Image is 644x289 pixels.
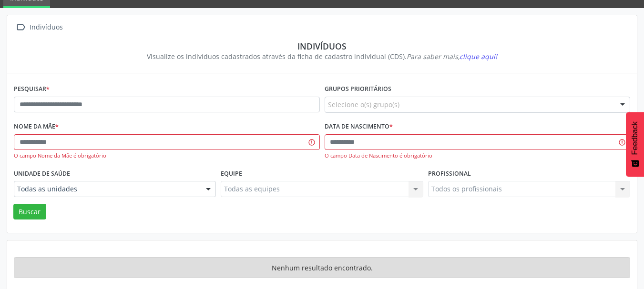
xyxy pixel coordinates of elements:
[14,120,59,134] label: Nome da mãe
[626,112,644,177] button: Feedback - Mostrar pesquisa
[14,20,28,34] i: 
[325,152,631,160] div: O campo Data de Nascimento é obrigatório
[13,204,46,220] button: Buscar
[221,166,242,181] label: Equipe
[407,52,497,61] i: Para saber mais,
[428,166,471,181] label: Profissional
[631,121,639,155] span: Feedback
[14,257,630,278] div: Nenhum resultado encontrado.
[20,51,624,61] div: Visualize os indivíduos cadastrados através da ficha de cadastro individual (CDS).
[17,184,196,194] span: Todas as unidades
[14,152,320,160] div: O campo Nome da Mãe é obrigatório
[28,20,64,34] div: Indivíduos
[460,52,497,61] span: clique aqui!
[14,82,50,97] label: Pesquisar
[325,82,391,97] label: Grupos prioritários
[14,20,64,34] a:  Indivíduos
[14,166,70,181] label: Unidade de saúde
[328,100,399,110] span: Selecione o(s) grupo(s)
[325,120,393,134] label: Data de nascimento
[20,41,624,51] div: Indivíduos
